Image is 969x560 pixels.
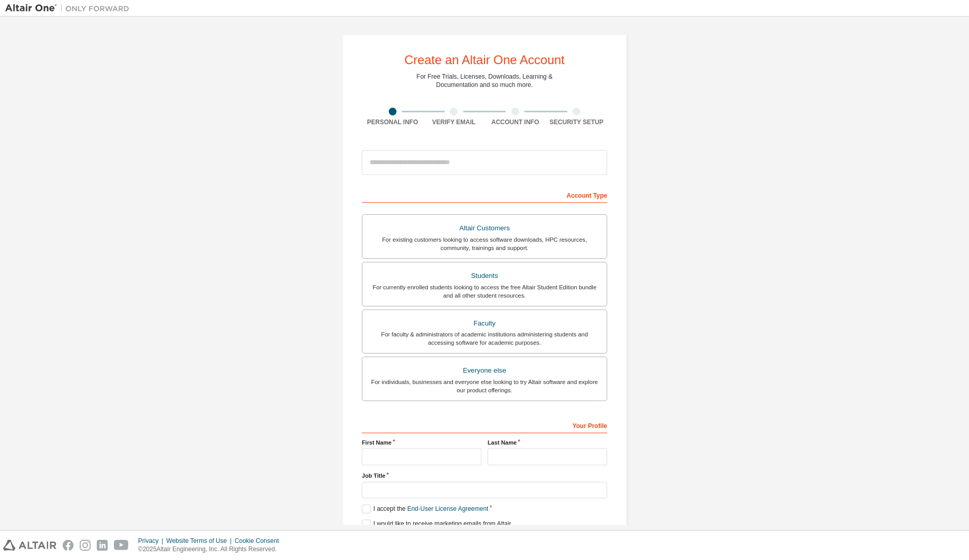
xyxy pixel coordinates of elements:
img: linkedin.svg [97,540,108,551]
div: Your Profile [362,417,607,433]
label: Last Name [488,438,607,447]
img: Altair One [5,3,135,13]
label: Job Title [362,471,607,480]
p: © 2025 Altair Engineering, Inc. All Rights Reserved. [138,545,285,554]
label: First Name [362,438,481,447]
img: instagram.svg [80,540,91,551]
div: Account Info [485,118,546,126]
div: For existing customers looking to access software downloads, HPC resources, community, trainings ... [369,235,600,252]
div: Privacy [138,537,166,545]
label: I would like to receive marketing emails from Altair [362,520,511,528]
div: For Free Trials, Licenses, Downloads, Learning & Documentation and so much more. [417,72,553,89]
img: facebook.svg [63,540,74,551]
div: Altair Customers [369,221,600,235]
div: Verify Email [423,118,485,126]
img: youtube.svg [114,540,129,551]
div: Account Type [362,186,607,203]
div: Create an Altair One Account [404,54,565,66]
img: altair_logo.svg [3,540,56,551]
label: I accept the [362,505,488,513]
div: For faculty & administrators of academic institutions administering students and accessing softwa... [369,330,600,347]
div: Security Setup [546,118,608,126]
div: Students [369,269,600,283]
div: Faculty [369,316,600,331]
div: Cookie Consent [234,537,285,545]
div: For individuals, businesses and everyone else looking to try Altair software and explore our prod... [369,378,600,394]
div: Website Terms of Use [166,537,234,545]
div: For currently enrolled students looking to access the free Altair Student Edition bundle and all ... [369,283,600,300]
div: Personal Info [362,118,423,126]
div: Everyone else [369,363,600,378]
a: End-User License Agreement [407,505,489,512]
